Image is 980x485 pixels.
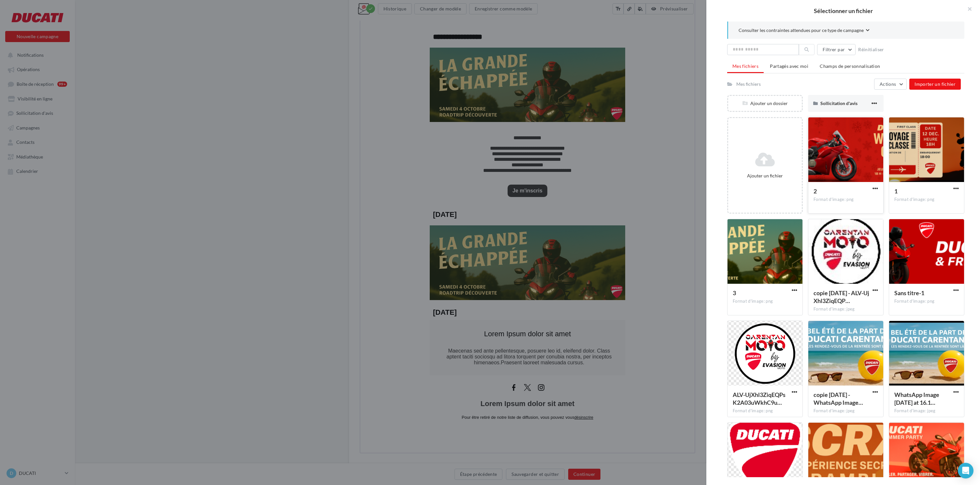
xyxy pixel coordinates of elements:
div: Format d'image: png [733,408,797,414]
img: instagram.png [176,469,186,479]
div: false [73,417,262,425]
img: twitter.png [162,469,172,479]
div: Ajouter un dossier [728,100,802,107]
div: Ajouter un fichier [731,173,799,179]
div: Format d'image: jpeg [814,306,878,312]
a: Cliquez-ici [192,5,210,10]
button: Filtrer par [817,44,856,55]
div: Format d'image: jpeg [894,408,959,414]
span: Lorem Ipsum dolor sit amet [124,417,211,425]
span: Maecenas sed ante pellentesque, posuere leo id, eleifend dolor. Class aptent taciti sociosqu ad l... [86,435,252,452]
button: Consulter les contraintes attendues pour ce type de campagne [739,27,870,35]
span: Importer un fichier [915,81,956,87]
span: [DATE] [73,297,96,305]
div: Format d'image: png [894,298,959,304]
span: copie 11-09-2025 - ALV-UjXhl3ZiqEQPsK2A03uWkhC9uiT6-viQmepPHFeiDGCVtT85DLCL [814,289,869,304]
span: 3 [733,289,736,296]
img: copie_12-07-2025_-_Ducati_Shield_2D_W_-_Copie.png [143,17,192,68]
span: Sollicitation d'avis [820,100,857,106]
div: Open Intercom Messenger [958,463,973,478]
img: 3.png [69,312,265,386]
div: Format d'image: png [894,197,959,203]
span: copie 12-07-2025 - WhatsApp Image 2025-07-12 at 16.13 [814,391,863,406]
span: 2 [814,188,817,195]
span: Consulter les contraintes attendues pour ce type de campagne [739,27,864,34]
span: ALV-UjXhl3ZiqEQPsK2A03uWkhC9uiT6-viQmepPHFeiDGCVtT85DLCL [733,391,785,406]
a: Je m'inscris [152,275,182,280]
img: facebook.png [148,469,159,479]
span: [DATE] [73,395,96,403]
button: Actions [874,79,907,90]
span: Mes fichiers [732,63,758,69]
img: 3.png [69,134,265,209]
div: Format d'image: png [814,197,878,203]
div: Format d'image: png [733,298,797,304]
button: Réinitialiser [856,46,887,53]
div: Format d'image: jpeg [814,408,878,414]
span: WhatsApp Image 2025-07-12 at 16.13.10 [894,391,939,406]
span: 1 [894,188,898,195]
span: Actions [880,81,896,87]
span: L'email ne s'affiche pas correctement ? [124,5,192,10]
span: Partagés avec moi [770,63,808,69]
span: Sans titre-1 [894,289,924,296]
div: Mes fichiers [736,81,761,87]
button: Importer un fichier [909,79,961,90]
h2: Sélectionner un fichier [717,8,970,14]
span: Champs de personnalisation [820,63,880,69]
